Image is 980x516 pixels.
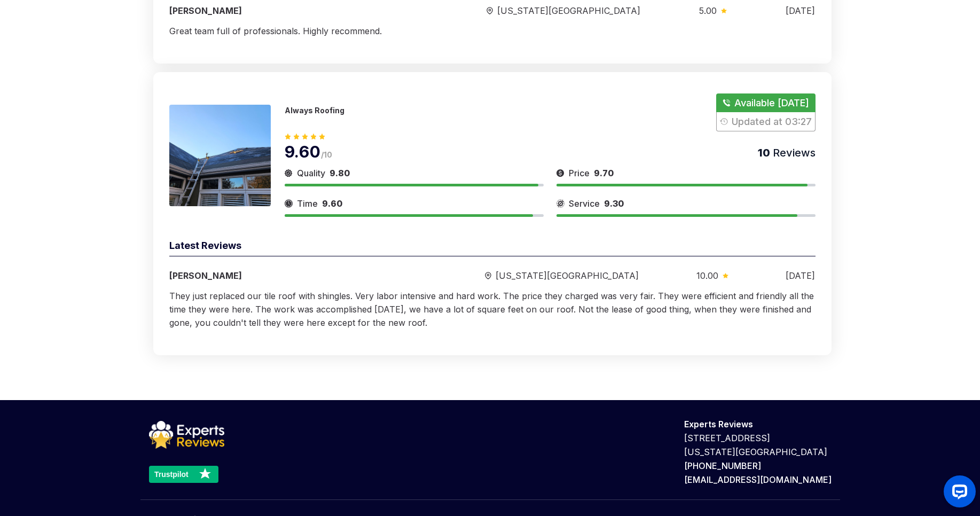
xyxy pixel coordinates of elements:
[721,8,727,13] img: slider icon
[487,7,493,15] img: slider icon
[594,168,614,178] span: 9.70
[285,197,293,210] img: slider icon
[149,421,224,449] img: logo
[285,106,344,115] p: Always Roofing
[786,269,815,282] div: [DATE]
[684,445,832,459] p: [US_STATE][GEOGRAPHIC_DATA]
[169,4,428,17] div: [PERSON_NAME]
[297,197,318,210] span: Time
[169,105,271,206] img: 175437826764650.jpeg
[285,167,293,179] img: slider icon
[556,197,565,210] img: slider icon
[496,269,639,282] span: [US_STATE][GEOGRAPHIC_DATA]
[154,470,189,479] text: Trustpilot
[297,167,325,179] span: Quality
[330,168,350,178] span: 9.80
[770,146,816,159] span: Reviews
[786,4,815,17] div: [DATE]
[485,272,491,280] img: slider icon
[497,4,640,17] span: [US_STATE][GEOGRAPHIC_DATA]
[569,197,600,210] span: Service
[696,269,718,282] span: 10.00
[169,269,428,282] div: [PERSON_NAME]
[169,291,814,328] span: They just replaced our tile roof with shingles. Very labor intensive and hard work. The price the...
[169,26,382,36] span: Great team full of professionals. Highly recommend.
[684,431,832,445] p: [STREET_ADDRESS]
[723,273,728,278] img: slider icon
[322,198,342,209] span: 9.60
[569,167,590,179] span: Price
[684,473,832,487] p: [EMAIL_ADDRESS][DOMAIN_NAME]
[699,4,717,17] span: 5.00
[604,198,624,209] span: 9.30
[285,142,321,161] span: 9.60
[684,459,832,473] p: [PHONE_NUMBER]
[556,167,565,179] img: slider icon
[935,471,980,516] iframe: OpenWidget widget
[758,146,770,159] span: 10
[321,150,333,159] span: /10
[149,466,224,483] a: Trustpilot
[684,417,832,431] p: Experts Reviews
[169,238,816,256] div: Latest Reviews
